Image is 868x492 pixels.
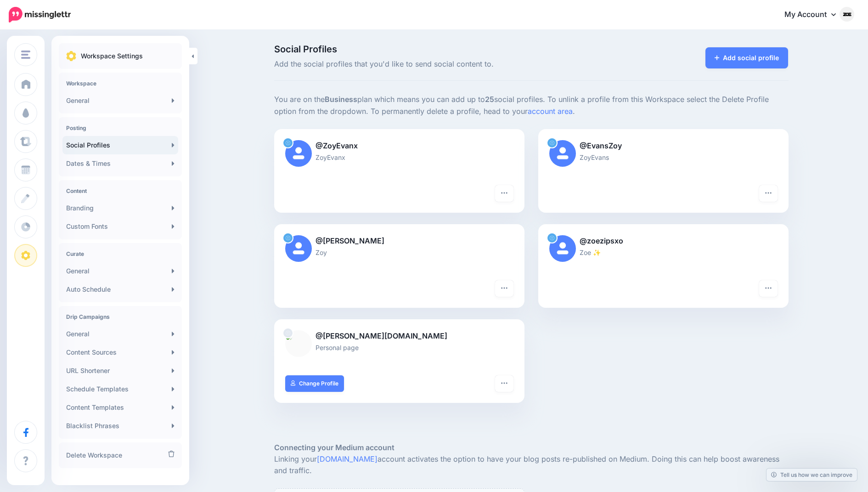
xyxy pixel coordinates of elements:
a: Delete Workspace [62,446,178,464]
a: URL Shortener [62,362,178,380]
img: Missinglettr [9,7,71,23]
a: Dates & Times [62,154,178,173]
a: Social Profiles [62,136,178,154]
a: [DOMAIN_NAME] [317,454,378,464]
a: General [62,91,178,110]
p: @[PERSON_NAME] [285,235,513,247]
span: Add the social profiles that you'd like to send social content to. [274,58,613,70]
a: Branding [62,199,178,217]
h5: Connecting your Medium account [274,442,789,453]
p: Zoe ✨ [549,247,778,258]
img: user_default_image.png [549,140,576,167]
h4: Drip Campaigns [66,313,175,320]
img: user_default_image.png [285,140,312,167]
p: @[PERSON_NAME][DOMAIN_NAME] [285,330,513,342]
span: Social Profiles [274,45,613,54]
h4: Posting [66,124,175,131]
a: Blacklist Phrases [62,417,178,435]
a: Content Sources [62,343,178,362]
a: General [62,325,178,343]
p: ZoyEvans [549,152,778,163]
a: My Account [775,4,854,26]
a: Content Templates [62,398,178,417]
p: Zoy [285,247,513,258]
p: Personal page [285,342,513,353]
p: Linking your account activates the option to have your blog posts re-published on Medium. Doing t... [274,453,789,477]
a: Add social profile [705,47,789,68]
img: settings.png [66,51,76,61]
h4: Workspace [66,80,175,87]
p: @zoezipsxo [549,235,778,247]
a: Change Profile [285,375,344,392]
a: Auto Schedule [62,280,178,299]
a: Schedule Templates [62,380,178,398]
img: user_default_image.png [285,235,312,262]
a: account area [528,107,573,116]
p: Workspace Settings [81,51,143,62]
p: You are on the plan which means you can add up to social profiles. To unlink a profile from this ... [274,94,789,118]
p: @EvansZoy [549,140,778,152]
b: Business [325,95,357,104]
img: user_default_image.png [549,235,576,262]
b: 25 [485,95,494,104]
a: Custom Fonts [62,217,178,236]
h4: Curate [66,250,175,257]
img: menu.png [21,51,30,59]
p: ZoyEvanx [285,152,513,163]
a: Tell us how we can improve [767,469,857,481]
h4: Content [66,187,175,194]
p: @ZoyEvanx [285,140,513,152]
a: General [62,262,178,280]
